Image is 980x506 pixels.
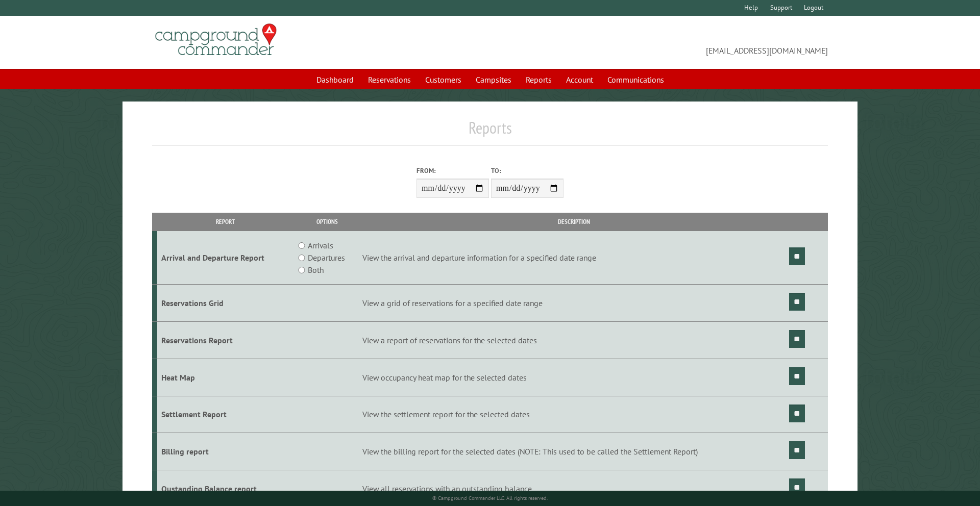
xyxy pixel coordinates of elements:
[157,396,295,433] td: Settlement Report
[470,70,518,89] a: Campsites
[157,213,295,231] th: Report
[419,70,468,89] a: Customers
[294,213,360,231] th: Options
[360,231,787,285] td: View the arrival and departure information for a specified date range
[362,70,417,89] a: Reservations
[308,264,324,276] label: Both
[601,70,670,89] a: Communications
[157,321,295,359] td: Reservations Report
[432,495,548,501] small: © Campground Commander LLC. All rights reserved.
[360,321,787,359] td: View a report of reservations for the selected dates
[157,433,295,470] td: Billing report
[152,20,280,60] img: Campground Commander
[157,285,295,322] td: Reservations Grid
[560,70,599,89] a: Account
[360,359,787,396] td: View occupancy heat map for the selected dates
[360,285,787,322] td: View a grid of reservations for a specified date range
[416,166,489,175] label: From:
[157,231,295,285] td: Arrival and Departure Report
[157,359,295,396] td: Heat Map
[360,433,787,470] td: View the billing report for the selected dates (NOTE: This used to be called the Settlement Report)
[310,70,360,89] a: Dashboard
[491,166,563,175] label: To:
[360,213,787,231] th: Description
[360,396,787,433] td: View the settlement report for the selected dates
[308,239,333,251] label: Arrivals
[490,28,828,57] span: [EMAIL_ADDRESS][DOMAIN_NAME]
[152,118,828,146] h1: Reports
[520,70,558,89] a: Reports
[308,251,345,264] label: Departures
